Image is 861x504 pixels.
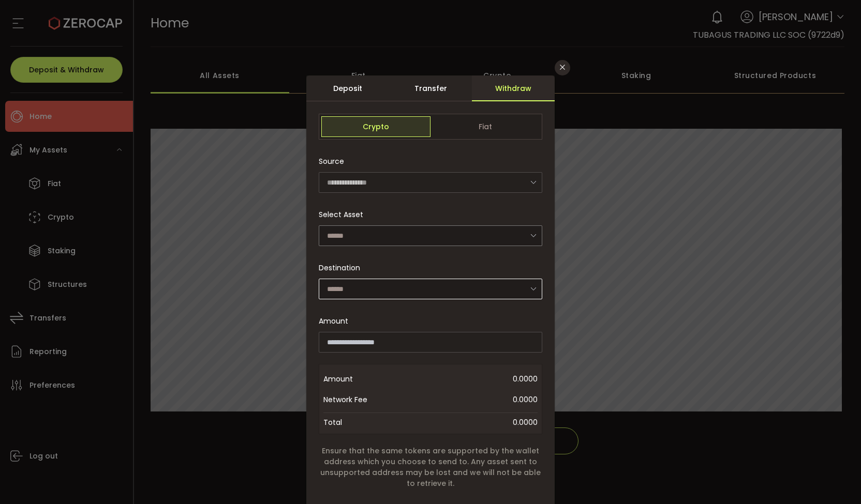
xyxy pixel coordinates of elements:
[430,116,540,137] span: Fiat
[319,263,360,273] span: Destination
[319,316,348,327] span: Amount
[472,75,555,101] div: Withdraw
[323,369,406,389] span: Amount
[319,151,344,172] span: Source
[389,75,472,101] div: Transfer
[406,369,538,389] span: 0.0000
[737,392,861,504] iframe: Chat Widget
[319,446,542,489] span: Ensure that the same tokens are supported by the wallet address which you choose to send to. Any ...
[321,116,430,137] span: Crypto
[319,209,369,220] label: Select Asset
[306,75,389,101] div: Deposit
[555,60,570,75] button: Close
[513,415,538,430] span: 0.0000
[323,415,342,430] span: Total
[323,389,406,410] span: Network Fee
[737,392,861,504] div: 聊天小工具
[406,389,538,410] span: 0.0000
